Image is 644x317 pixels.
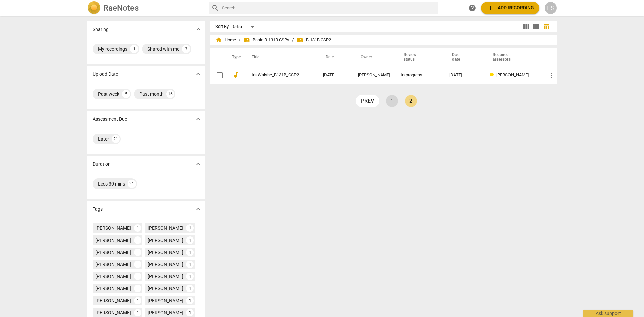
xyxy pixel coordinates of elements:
[186,309,194,316] div: 1
[386,95,398,107] a: Page 1
[449,73,479,78] div: [DATE]
[186,261,194,268] div: 1
[232,71,240,79] span: audiotrack
[148,237,183,244] div: [PERSON_NAME]
[215,24,229,29] div: Sort By
[466,2,478,14] a: Help
[95,297,131,304] div: [PERSON_NAME]
[194,70,202,78] span: expand_more
[490,72,496,77] span: Review status: in progress
[547,71,555,80] span: more_vert
[358,73,390,78] div: [PERSON_NAME]
[318,67,353,84] td: [DATE]
[222,3,435,13] input: Search
[194,205,202,213] span: expand_more
[468,4,476,12] span: help
[194,160,202,168] span: expand_more
[148,273,183,280] div: [PERSON_NAME]
[95,249,131,256] div: [PERSON_NAME]
[486,4,494,12] span: add
[194,25,202,33] span: expand_more
[95,309,131,316] div: [PERSON_NAME]
[95,273,131,280] div: [PERSON_NAME]
[98,46,127,52] div: My recordings
[93,116,127,123] p: Assessment Due
[103,3,139,13] h2: RaeNotes
[95,237,131,244] div: [PERSON_NAME]
[485,48,542,67] th: Required assessors
[139,91,164,97] div: Past month
[318,48,353,67] th: Date
[496,72,529,77] span: [PERSON_NAME]
[93,26,109,33] p: Sharing
[444,48,485,67] th: Due date
[215,37,236,43] span: Home
[95,225,131,231] div: [PERSON_NAME]
[297,37,303,43] span: folder_shared
[128,180,136,188] div: 21
[211,4,219,12] span: search
[98,91,119,97] div: Past week
[401,73,439,78] div: In progress
[134,273,141,280] div: 1
[166,90,174,98] div: 16
[243,37,289,43] span: Basic B-131B CSPs
[147,46,179,52] div: Shared with me
[521,22,531,32] button: Tile view
[134,309,141,316] div: 1
[292,38,294,43] span: /
[297,37,331,43] span: B-131B CSP2
[95,261,131,268] div: [PERSON_NAME]
[193,69,203,79] button: Show more
[227,48,244,67] th: Type
[244,48,318,67] th: Title
[186,285,194,292] div: 1
[405,95,417,107] a: Page 2 is your current page
[543,23,550,30] span: table_chart
[531,22,541,32] button: List view
[134,236,141,244] div: 1
[541,22,551,32] button: Table view
[148,261,183,268] div: [PERSON_NAME]
[134,249,141,256] div: 1
[87,1,203,15] a: LogoRaeNotes
[134,285,141,292] div: 1
[134,297,141,304] div: 1
[193,204,203,214] button: Show more
[148,297,183,304] div: [PERSON_NAME]
[186,249,194,256] div: 1
[93,161,111,168] p: Duration
[148,285,183,292] div: [PERSON_NAME]
[130,45,138,53] div: 1
[353,48,395,67] th: Owner
[215,37,222,43] span: home
[545,2,557,14] button: LS
[93,206,103,213] p: Tags
[182,45,190,53] div: 3
[148,225,183,231] div: [PERSON_NAME]
[252,73,299,78] a: IrisWalshe_B131B_CSP2
[486,4,534,12] span: Add recording
[148,309,183,316] div: [PERSON_NAME]
[98,136,109,142] div: Later
[193,159,203,169] button: Show more
[583,310,633,317] div: Ask support
[134,261,141,268] div: 1
[481,2,539,14] button: Upload
[243,37,250,43] span: folder_shared
[134,224,141,232] div: 1
[522,23,530,31] span: view_module
[95,285,131,292] div: [PERSON_NAME]
[93,71,118,78] p: Upload Date
[356,95,379,107] a: prev
[186,273,194,280] div: 1
[98,180,125,187] div: Less 30 mins
[122,90,130,98] div: 5
[231,21,256,32] div: Default
[87,1,101,15] img: Logo
[112,135,120,143] div: 21
[186,236,194,244] div: 1
[395,48,444,67] th: Review status
[148,249,183,256] div: [PERSON_NAME]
